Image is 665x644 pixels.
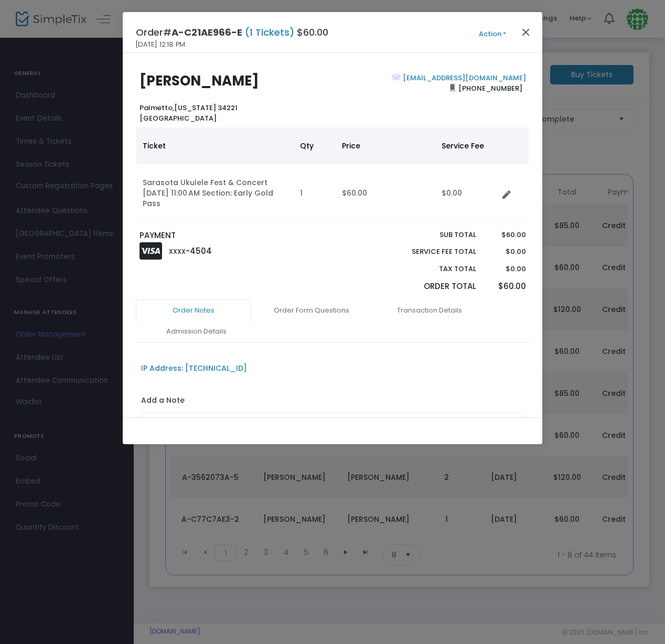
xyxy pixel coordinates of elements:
p: $0.00 [486,264,525,274]
th: Qty [294,127,336,164]
td: Sarasota Ukulele Fest & Concert [DATE] 11:00 AM Section: Early Gold Pass [136,164,294,222]
div: Data table [136,127,529,222]
button: Close [519,25,533,39]
td: 1 [294,164,336,222]
th: Service Fee [435,127,498,164]
h4: Order# $60.00 [136,25,328,39]
span: Palmetto, [140,103,174,113]
span: (1 Tickets) [242,26,297,39]
b: [PERSON_NAME] [140,71,259,90]
a: Order Notes [136,299,251,321]
p: Service Fee Total [387,246,476,257]
p: Sub total [387,230,476,240]
a: Order Form Questions [254,299,369,321]
th: Price [336,127,435,164]
label: Add a Note [141,395,185,409]
button: Action [461,28,524,40]
p: Order Total [387,281,476,293]
span: -4504 [186,245,212,256]
th: Ticket [136,127,294,164]
p: $60.00 [486,230,525,240]
td: $0.00 [435,164,498,222]
span: [PHONE_NUMBER] [455,80,526,96]
p: Tax Total [387,264,476,274]
span: XXXX [169,247,186,256]
p: $0.00 [486,246,525,257]
div: IP Address: [TECHNICAL_ID] [141,363,247,374]
span: [DATE] 12:18 PM [136,39,185,50]
p: PAYMENT [140,230,328,242]
b: [US_STATE] 34221 [GEOGRAPHIC_DATA] [140,103,238,123]
p: $60.00 [486,281,525,293]
span: A-C21AE966-E [171,26,242,39]
a: [EMAIL_ADDRESS][DOMAIN_NAME] [401,73,526,83]
td: $60.00 [336,164,435,222]
a: Transaction Details [372,299,487,321]
a: Admission Details [138,320,254,342]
